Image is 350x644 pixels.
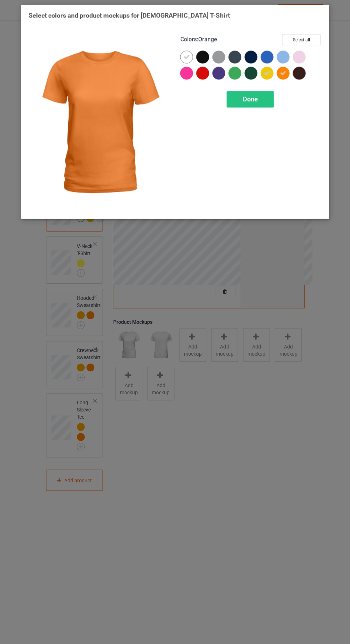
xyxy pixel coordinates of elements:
span: Orange [198,36,217,43]
span: Select colors and product mockups for [DEMOGRAPHIC_DATA] T-Shirt [29,12,230,19]
h4: : [180,36,217,44]
span: Colors [180,36,196,43]
span: Done [242,96,257,103]
img: regular.jpg [29,34,170,211]
button: Select all [282,34,320,45]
